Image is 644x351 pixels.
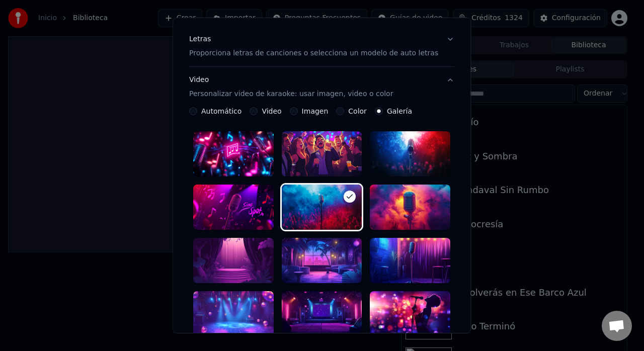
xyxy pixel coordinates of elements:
label: Automático [201,108,242,115]
button: LetrasProporciona letras de canciones o selecciona un modelo de auto letras [189,26,454,66]
div: Letras [189,34,211,44]
button: VideoPersonalizar video de karaoke: usar imagen, video o color [189,67,454,107]
p: Personalizar video de karaoke: usar imagen, video o color [189,89,393,99]
label: Color [349,108,367,115]
label: Video [262,108,282,115]
p: Proporciona letras de canciones o selecciona un modelo de auto letras [189,48,438,58]
div: Video [189,75,393,99]
label: Galería [387,108,412,115]
label: Imagen [302,108,329,115]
